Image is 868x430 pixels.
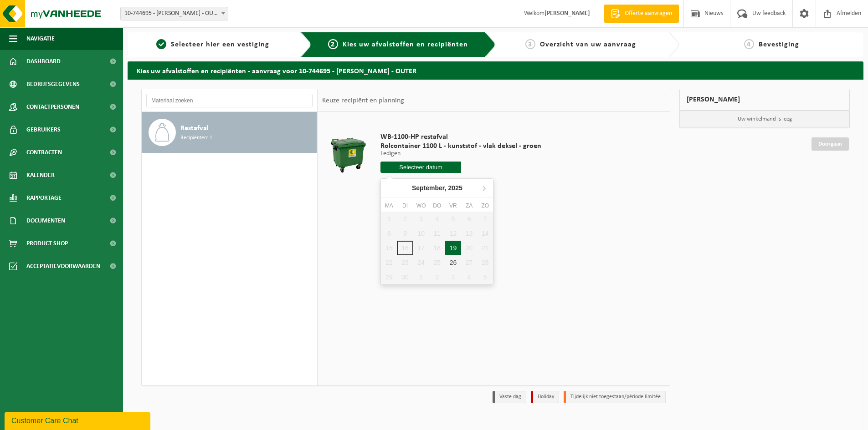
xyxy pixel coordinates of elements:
[26,118,61,141] span: Gebruikers
[397,201,413,210] div: di
[180,123,209,134] span: Restafval
[477,201,493,210] div: zo
[120,7,228,20] span: 10-744695 - DAEM CARINE - OUTER
[343,41,468,48] span: Kies uw afvalstoffen en recipiënten
[26,50,61,73] span: Dashboard
[680,111,849,128] p: Uw winkelmand is leeg
[318,89,409,112] div: Keuze recipiënt en planning
[461,201,477,210] div: za
[408,181,466,195] div: September,
[380,142,541,151] span: Rolcontainer 1100 L - kunststof - vlak deksel - groen
[445,241,461,255] div: 19
[26,73,80,96] span: Bedrijfsgegevens
[381,201,397,210] div: ma
[525,39,535,49] span: 3
[413,201,429,210] div: wo
[812,137,849,151] a: Doorgaan
[26,141,62,164] span: Contracten
[26,232,68,255] span: Product Shop
[622,9,674,18] span: Offerte aanvragen
[171,41,269,48] span: Selecteer hier een vestiging
[142,112,317,153] button: Restafval Recipiënten: 1
[531,391,559,403] li: Holiday
[5,410,152,430] iframe: chat widget
[540,41,636,48] span: Overzicht van uw aanvraag
[564,391,666,403] li: Tijdelijk niet toegestaan/période limitée
[445,255,461,270] div: 26
[445,270,461,284] div: 3
[26,209,65,232] span: Documenten
[328,39,338,49] span: 2
[445,201,461,210] div: vr
[26,255,100,278] span: Acceptatievoorwaarden
[759,41,799,48] span: Bevestiging
[26,27,55,50] span: Navigatie
[26,164,55,187] span: Kalender
[380,132,541,142] span: WB-1100-HP restafval
[493,391,526,403] li: Vaste dag
[544,10,590,17] strong: [PERSON_NAME]
[679,89,850,111] div: [PERSON_NAME]
[180,134,212,142] span: Recipiënten: 1
[744,39,754,49] span: 4
[146,94,313,107] input: Materiaal zoeken
[128,61,863,79] h2: Kies uw afvalstoffen en recipiënten - aanvraag voor 10-744695 - [PERSON_NAME] - OUTER
[26,187,62,209] span: Rapportage
[429,201,445,210] div: do
[121,7,228,20] span: 10-744695 - DAEM CARINE - OUTER
[26,96,79,118] span: Contactpersonen
[448,185,462,191] i: 2025
[604,5,679,23] a: Offerte aanvragen
[380,162,461,173] input: Selecteer datum
[380,151,541,157] p: Ledigen
[156,39,166,49] span: 1
[132,39,293,50] a: 1Selecteer hier een vestiging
